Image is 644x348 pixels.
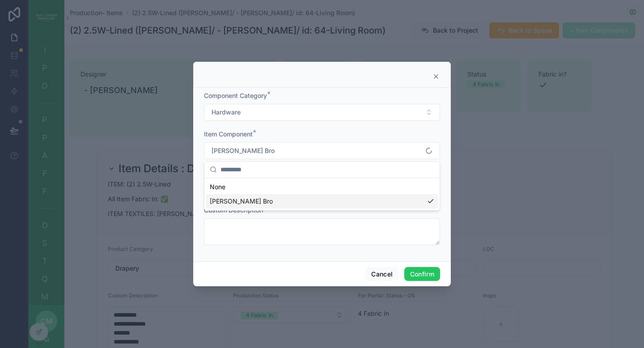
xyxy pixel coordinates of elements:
[204,130,253,138] span: Item Component
[204,178,440,210] div: Suggestions
[206,180,438,194] div: None
[212,108,241,117] span: Hardware
[204,104,440,121] button: Select Button
[204,92,267,99] span: Component Category
[204,142,440,159] button: Select Button
[210,197,273,206] span: [PERSON_NAME] Bro
[212,146,275,155] span: [PERSON_NAME] Bro
[404,267,440,281] button: Confirm
[365,267,398,281] button: Cancel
